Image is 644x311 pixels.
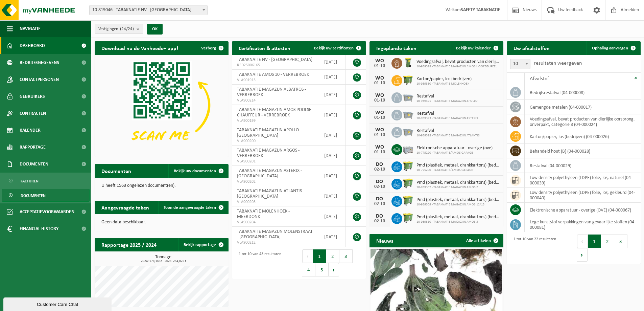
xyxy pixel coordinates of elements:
[369,41,423,54] h2: Ingeplande taken
[237,229,313,240] span: TABAKNATIE MAGAZIJN MOLENSTRAAT - [GEOGRAPHIC_DATA]
[158,201,228,214] a: Toon de aangevraagde taken
[20,105,46,122] span: Contracten
[451,41,503,55] a: Bekijk uw kalender
[237,57,312,62] span: TABAKNATIE NV - [GEOGRAPHIC_DATA]
[168,164,228,178] a: Bekijk uw documenten
[416,76,472,82] span: Karton/papier, los (bedrijven)
[373,115,386,120] div: 01-10
[315,263,329,276] button: 5
[237,148,300,158] span: TABAKNATIE MAGAZIJN ARGOS - VERREBROEK
[237,240,313,245] span: VLA900212
[237,77,313,83] span: VLA901913
[95,164,138,177] h2: Documenten
[20,203,74,220] span: Acceptatievoorwaarden
[373,133,386,137] div: 01-10
[402,57,414,68] img: WB-0140-HPE-GN-50
[416,128,480,134] span: Restafval
[402,143,414,155] img: PB-LB-0680-HPE-GY-11
[326,249,339,263] button: 2
[319,186,346,206] td: [DATE]
[178,238,228,251] a: Bekijk rapportage
[373,219,386,224] div: 02-10
[2,189,90,202] a: Documenten
[402,212,414,224] img: WB-0660-HPE-GN-50
[525,114,641,129] td: voedingsafval, bevat producten van dierlijke oorsprong, onverpakt, categorie 3 (04-000024)
[20,122,41,139] span: Kalender
[373,75,386,81] div: WO
[237,199,313,205] span: VLA900203
[507,41,556,54] h2: Uw afvalstoffen
[373,58,386,64] div: WO
[319,55,346,70] td: [DATE]
[95,201,156,214] h2: Aangevraagde taken
[416,220,500,224] span: 10-939310 - TABAKNATIE MAGAZIJN AMOS 3
[20,139,46,156] span: Rapportage
[416,215,500,220] span: Pmd (plastiek, metaal, drankkartons) (bedrijven)
[402,195,414,206] img: WB-0660-HPE-GN-50
[416,111,478,116] span: Restafval
[20,20,41,37] span: Navigatie
[319,70,346,85] td: [DATE]
[237,72,309,77] span: TABAKNATIE AMOS 10 - VERREBROEK
[319,166,346,186] td: [DATE]
[319,206,346,227] td: [DATE]
[577,248,588,262] button: Next
[373,110,386,115] div: WO
[319,105,346,125] td: [DATE]
[373,93,386,98] div: WO
[525,217,641,232] td: lege kunststof verpakkingen van gevaarlijke stoffen (04-000081)
[416,116,478,120] span: 10-939323 - TABAKNATIE MAGAZIJN ASTERIX
[525,188,641,203] td: low density polyethyleen (LDPE) folie, los, gekleurd (04-000040)
[319,125,346,146] td: [DATE]
[21,189,46,202] span: Documenten
[525,129,641,144] td: karton/papier, los (bedrijven) (04-000026)
[510,59,530,69] span: 10
[237,107,311,118] span: TABAKNATIE MAGAZIJN AMOS POOLSE CHAUFFEUR - VERREBROEK
[90,5,207,15] span: 10-819046 - TABAKNATIE NV - ANTWERPEN
[20,71,59,88] span: Contactpersonen
[369,234,400,247] h2: Nieuws
[402,160,414,172] img: WB-0660-HPE-GN-50
[577,235,588,248] button: Previous
[319,85,346,105] td: [DATE]
[20,54,59,71] span: Bedrijfsgegevens
[416,65,500,69] span: 10-939318 - TABAKNATIE MAGAZIJN AMOS HOOFDBUREEL
[416,94,478,99] span: Restafval
[21,175,39,187] span: Facturen
[416,59,500,65] span: Voedingsafval, bevat producten van dierlijke oorsprong, onverpakt, categorie 3
[587,41,640,55] a: Ophaling aanvragen
[373,150,386,155] div: 01-10
[95,24,143,34] button: Vestigingen(24/24)
[20,156,48,173] span: Documenten
[98,24,134,34] span: Vestigingen
[319,146,346,166] td: [DATE]
[373,98,386,103] div: 01-10
[416,197,500,203] span: Pmd (plastiek, metaal, drankkartons) (bedrijven)
[416,203,500,207] span: 10-939309 - TABAKNATIE MAGAZIJN AMOS 12/13
[373,145,386,150] div: WO
[237,118,313,124] span: VLA900199
[373,184,386,189] div: 02-10
[237,188,304,199] span: TABAKNATIE MAGAZIJN ATLANTIS - [GEOGRAPHIC_DATA]
[237,179,313,184] span: VLA900202
[373,127,386,133] div: WO
[237,220,313,225] span: VLA900204
[402,91,414,103] img: WB-2500-GAL-GY-01
[237,159,313,164] span: VLA900201
[416,82,472,86] span: 10-939330 - TABAKNATIE MOLENHOEK
[416,180,500,185] span: Pmd (plastiek, metaal, drankkartons) (bedrijven)
[373,167,386,172] div: 02-10
[402,109,414,120] img: WB-2500-GAL-GY-01
[402,74,414,86] img: WB-1100-HPE-GN-50
[95,238,163,251] h2: Rapportage 2025 / 2024
[89,5,208,15] span: 10-819046 - TABAKNATIE NV - ANTWERPEN
[373,214,386,219] div: DO
[237,63,313,68] span: RED25006165
[174,169,216,173] span: Bekijk uw documenten
[373,179,386,184] div: DO
[95,55,229,155] img: Download de VHEPlus App
[534,61,582,66] label: resultaten weergeven
[201,46,216,50] span: Verberg
[416,163,500,168] span: Pmd (plastiek, metaal, drankkartons) (bedrijven)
